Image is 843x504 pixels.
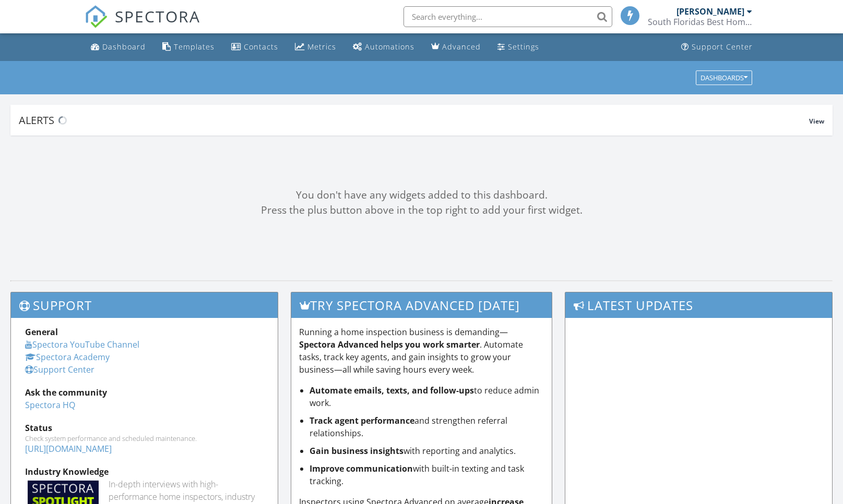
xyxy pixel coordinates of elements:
[310,445,403,457] strong: Gain business insights
[349,38,419,57] a: Automations (Basic)
[227,38,282,57] a: Contacts
[10,203,833,218] div: Press the plus button above in the top right to add your first widget.
[158,38,219,57] a: Templates
[442,42,481,52] div: Advanced
[115,5,200,27] span: SPECTORA
[310,414,544,439] li: and strengthen referral relationships.
[692,42,753,52] div: Support Center
[25,386,264,399] div: Ask the community
[174,42,215,52] div: Templates
[310,463,413,474] strong: Improve communication
[310,415,414,426] strong: Track agent performance
[25,422,264,434] div: Status
[299,326,544,376] p: Running a home inspection business is demanding— . Automate tasks, track key agents, and gain ins...
[25,399,75,411] a: Spectora HQ
[291,38,340,57] a: Metrics
[310,385,474,396] strong: Automate emails, texts, and follow-ups
[87,38,150,57] a: Dashboard
[493,38,543,57] a: Settings
[696,70,752,85] button: Dashboards
[11,292,278,318] h3: Support
[102,42,146,52] div: Dashboard
[85,14,200,36] a: SPECTORA
[365,42,414,52] div: Automations
[19,113,809,127] div: Alerts
[648,17,752,27] div: South Floridas Best Home Inspection
[307,42,336,52] div: Metrics
[508,42,539,52] div: Settings
[291,292,552,318] h3: Try spectora advanced [DATE]
[25,465,264,478] div: Industry Knowledge
[25,364,94,375] a: Support Center
[25,443,112,454] a: [URL][DOMAIN_NAME]
[310,384,544,409] li: to reduce admin work.
[565,292,832,318] h3: Latest Updates
[809,117,824,126] span: View
[85,5,108,28] img: The Best Home Inspection Software - Spectora
[299,339,480,350] strong: Spectora Advanced helps you work smarter
[677,38,757,57] a: Support Center
[10,188,833,203] div: You don't have any widgets added to this dashboard.
[427,38,485,57] a: Advanced
[25,434,264,442] div: Check system performance and scheduled maintenance.
[25,339,139,350] a: Spectora YouTube Channel
[25,326,58,338] strong: General
[310,445,544,457] li: with reporting and analytics.
[700,74,747,81] div: Dashboards
[244,42,278,52] div: Contacts
[403,6,612,27] input: Search everything...
[676,6,744,17] div: [PERSON_NAME]
[310,462,544,487] li: with built-in texting and task tracking.
[25,351,110,363] a: Spectora Academy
